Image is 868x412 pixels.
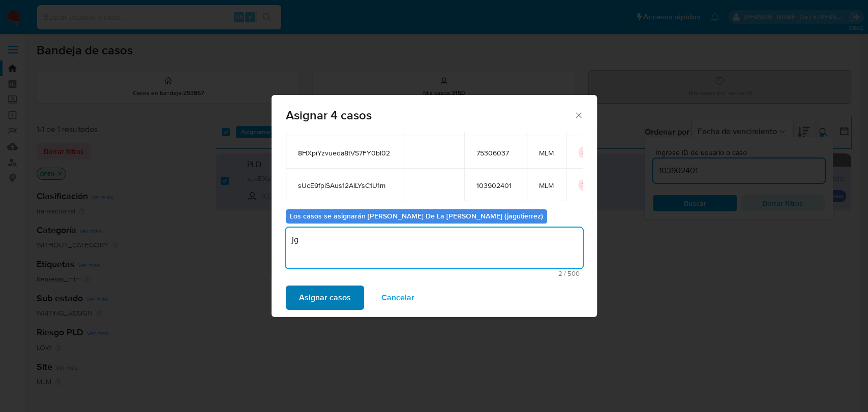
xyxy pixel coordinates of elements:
span: MLM [539,148,554,157]
span: sUcE9fpiSAus12AILYsC1U1m [298,181,392,190]
b: Los casos se asignarán [PERSON_NAME] De La [PERSON_NAME] (jagutierrez) [290,211,543,221]
button: Cerrar ventana [574,110,583,119]
span: 103902401 [476,181,515,190]
button: icon-button [578,179,590,191]
span: Cancelar [381,287,414,309]
button: Asignar casos [286,286,364,310]
button: icon-button [578,146,590,159]
textarea: jg [286,228,583,268]
span: Asignar casos [299,287,351,309]
div: assign-modal [272,95,597,317]
span: 8HXpiYzvueda8tVS7FY0bI02 [298,148,392,157]
span: Asignar 4 casos [286,109,574,121]
span: MLM [539,181,554,190]
span: 75306037 [476,148,515,157]
span: Máximo 500 caracteres [289,270,580,277]
button: Cancelar [368,286,428,310]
